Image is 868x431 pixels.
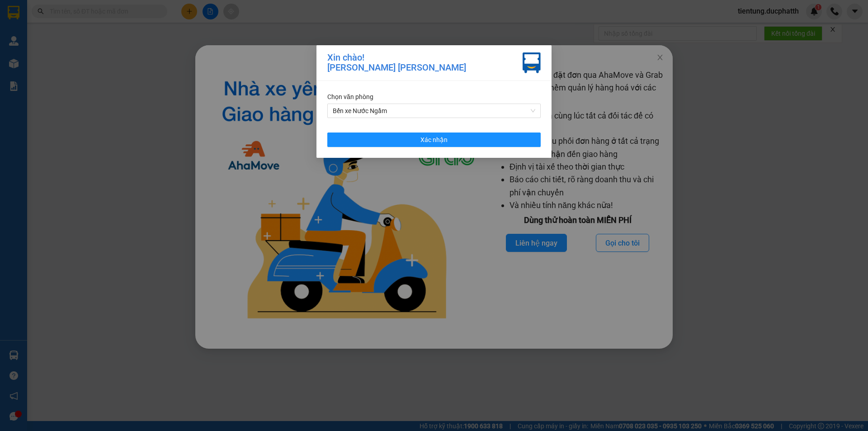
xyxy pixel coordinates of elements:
div: Chọn văn phòng [327,92,541,102]
span: Xác nhận [420,135,448,145]
span: Bến xe Nước Ngầm [333,104,535,118]
div: Xin chào! [PERSON_NAME] [PERSON_NAME] [327,52,466,73]
button: Xác nhận [327,133,541,147]
img: vxr-icon [523,52,541,73]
